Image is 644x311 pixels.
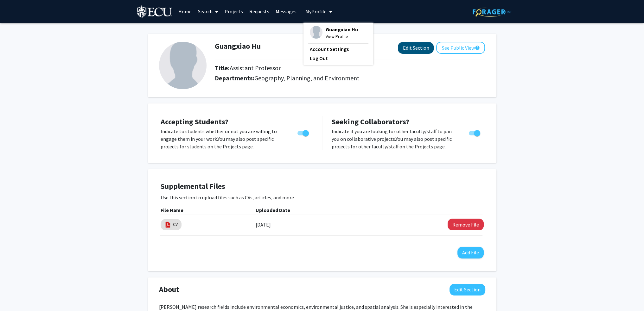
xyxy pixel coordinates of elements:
[254,74,360,82] span: Geography, Planning, and Environment
[450,284,485,295] button: Edit About
[215,64,281,72] h2: Title:
[159,42,207,89] img: Profile Picture
[475,44,480,52] mat-icon: help
[5,283,27,306] iframe: Chat
[221,0,246,22] a: Projects
[195,0,221,22] a: Search
[398,42,434,54] button: Edit Section
[215,42,261,51] h1: Guangxiao Hu
[173,221,178,228] a: CV
[326,33,358,40] span: View Profile
[295,128,312,137] div: Toggle
[305,8,327,15] span: My Profile
[310,54,367,62] a: Log Out
[332,117,409,127] span: Seeking Collaborators?
[161,182,484,191] h4: Supplemental Files
[466,128,484,137] div: Toggle
[137,5,173,19] img: East Carolina University Logo
[230,64,281,72] span: Assistant Professor
[164,221,171,228] img: pdf_icon.png
[272,0,300,22] a: Messages
[436,42,485,54] button: See Public View
[210,74,490,82] h2: Departments:
[256,219,271,230] label: [DATE]
[332,128,457,150] p: Indicate if you are looking for other faculty/staff to join you on collaborative projects. You ma...
[161,194,484,201] p: Use this section to upload files such as CVs, articles, and more.
[161,128,285,150] p: Indicate to students whether or not you are willing to engage them in your work. You may also pos...
[310,26,322,39] img: Profile Picture
[256,207,290,213] b: Uploaded Date
[310,45,367,53] a: Account Settings
[457,247,484,258] button: Add File
[159,284,179,295] span: About
[246,0,272,22] a: Requests
[326,26,358,33] span: Guangxiao Hu
[175,0,195,22] a: Home
[473,7,512,17] img: ForagerOne Logo
[161,207,183,213] b: File Name
[310,26,358,40] div: Profile PictureGuangxiao HuView Profile
[448,219,484,230] button: Remove CV File
[161,117,228,127] span: Accepting Students?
